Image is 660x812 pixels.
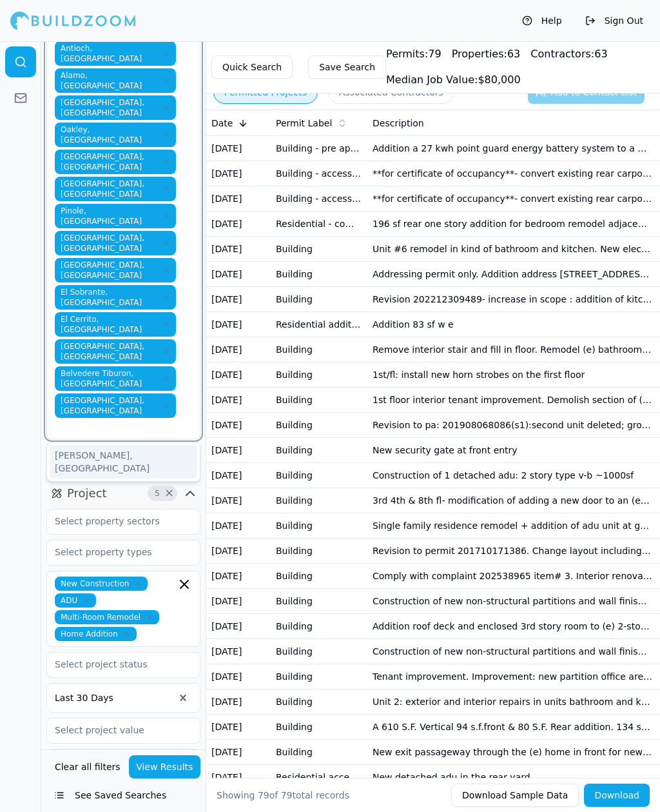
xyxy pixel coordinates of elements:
td: Construction of new non-structural partitions and wall finishes; installation of new flooring cei... [367,639,657,664]
td: Residential - combo [271,212,367,237]
span: Project [67,484,107,502]
span: 79 [258,790,269,800]
span: [GEOGRAPHIC_DATA], [GEOGRAPHIC_DATA] [55,231,176,255]
td: [DATE] [206,237,271,262]
td: Unit #6 remodel in kind of bathroom and kitchen. New electrical and plumbing throughout. Addition... [367,237,657,262]
span: [GEOGRAPHIC_DATA], [GEOGRAPHIC_DATA] [55,177,176,201]
td: Revision 202212309489- increase in scope : addition of kitchen cabinets bedroom cabinets led core... [367,287,657,312]
td: [DATE] [206,262,271,287]
input: Select property sectors [47,510,184,533]
span: Belvedere Tiburon, [GEOGRAPHIC_DATA] [55,366,176,391]
button: Clear all filters [52,755,124,778]
span: Permits: [386,48,428,60]
td: Building - accessory dwelling unit [271,161,367,186]
span: [GEOGRAPHIC_DATA], [GEOGRAPHIC_DATA] [55,150,176,174]
td: Building [271,589,367,614]
td: [DATE] [206,664,271,689]
td: Addition a 27 kwh point guard energy battery system to a home with existing solar. This permit ap... [367,136,657,161]
td: Building [271,463,367,488]
span: Contractors: [530,48,594,60]
td: [DATE] [206,564,271,589]
td: [DATE] [206,639,271,664]
td: Building [271,438,367,463]
td: Construction of new non-structural partitions and wall finishes; installation of new flooring cei... [367,589,657,614]
td: 1st/fl: install new horn strobes on the first floor [367,362,657,388]
span: Antioch, [GEOGRAPHIC_DATA] [55,41,176,66]
td: New security gate at front entry [367,438,657,463]
td: New exit passageway through the (e) home in front for new rear yard adu. May share the same drawi... [367,740,657,765]
td: 196 sf rear one story addition for bedroom remodel adjacent existing bathroom remodel lower level... [367,212,657,237]
td: Building [271,413,367,438]
td: [DATE] [206,287,271,312]
span: [GEOGRAPHIC_DATA], [GEOGRAPHIC_DATA] [55,258,176,282]
span: Description [373,117,424,130]
td: Building [271,262,367,287]
td: Building [271,715,367,740]
span: El Sobrante, [GEOGRAPHIC_DATA] [55,285,176,310]
span: Clear Project filters [164,490,174,497]
td: Addressing permit only. Addition address [STREET_ADDRESS] for the community garden space located ... [367,262,657,287]
td: Building [271,564,367,589]
td: [DATE] [206,388,271,413]
td: [DATE] [206,488,271,513]
td: Building [271,639,367,664]
span: Permit Label [276,117,332,130]
td: Single family residence remodel + addition of adu unit at ground level. Vertical addition to addi... [367,513,657,539]
span: Multi-Room Remodel [55,610,159,624]
input: Select project value [47,718,184,742]
td: [DATE] [206,212,271,237]
td: Building [271,287,367,312]
td: [DATE] [206,438,271,463]
div: Suggestions [46,442,200,482]
button: Save Search [308,55,386,79]
span: Median Job Value: [386,74,478,86]
td: Comply with complaint 202538965 item# 3. Interior renovations to 6 units: 104 202 302 304 402 and... [367,564,657,589]
button: Download [584,784,650,807]
td: Building [271,488,367,513]
td: Building [271,337,367,362]
td: [DATE] [206,689,271,715]
td: 1st floor interior tenant improvement. Demolish section of (e) counter addition casework display ... [367,388,657,413]
div: 79 [386,46,442,62]
td: [DATE] [206,614,271,639]
input: Keywords (ex: solar, thermal) [46,749,200,772]
span: Home Addition [55,627,137,641]
div: [PERSON_NAME], [GEOGRAPHIC_DATA] [50,445,197,479]
td: Residential accessory dwelling units (adu) [271,765,367,790]
td: [DATE] [206,765,271,790]
td: Building [271,664,367,689]
td: Building [271,362,367,388]
td: Remove interior stair and fill in floor. Remodel (e) bathroom as primary bathroom and addition cl... [367,337,657,362]
td: [DATE] [206,539,271,564]
span: Pinole, [GEOGRAPHIC_DATA] [55,204,176,228]
div: 63 [530,46,607,62]
td: Building [271,740,367,765]
td: **for certificate of occupancy**- convert existing rear carport to adu 330 sq ft (mech electrical... [367,161,657,186]
span: Properties: [452,48,507,60]
td: [DATE] [206,463,271,488]
td: New detached adu in the rear yard [367,765,657,790]
span: 5 [151,487,164,500]
td: Building [271,614,367,639]
td: Revision to pa: 201908068086(s1):second unit deleted; ground fl renovation for a family room & fu... [367,413,657,438]
td: Building [271,689,367,715]
td: Addition roof deck and enclosed 3rd story room to (e) 2-story home. Addition 2 horizontal extensi... [367,614,657,639]
span: ADU [55,593,96,608]
button: Help [516,10,568,31]
button: Sign Out [579,10,650,31]
span: 79 [281,790,293,800]
div: 63 [452,46,521,62]
span: Oakley, [GEOGRAPHIC_DATA] [55,123,176,147]
span: [GEOGRAPHIC_DATA], [GEOGRAPHIC_DATA] [55,393,176,418]
td: [DATE] [206,161,271,186]
td: [DATE] [206,186,271,212]
td: Building [271,539,367,564]
td: A 610 S.F. Vertical 94 s.f.front & 80 S.F. Rear addition. 134 sq. Ft. Of (e) garage to convert to... [367,715,657,740]
span: Date [211,117,233,130]
td: Building [271,388,367,413]
td: Residential additions [271,312,367,337]
button: Project5Clear Project filters [46,483,200,504]
span: [GEOGRAPHIC_DATA], [GEOGRAPHIC_DATA] [55,339,176,364]
button: See Saved Searches [46,784,200,807]
td: [DATE] [206,513,271,539]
